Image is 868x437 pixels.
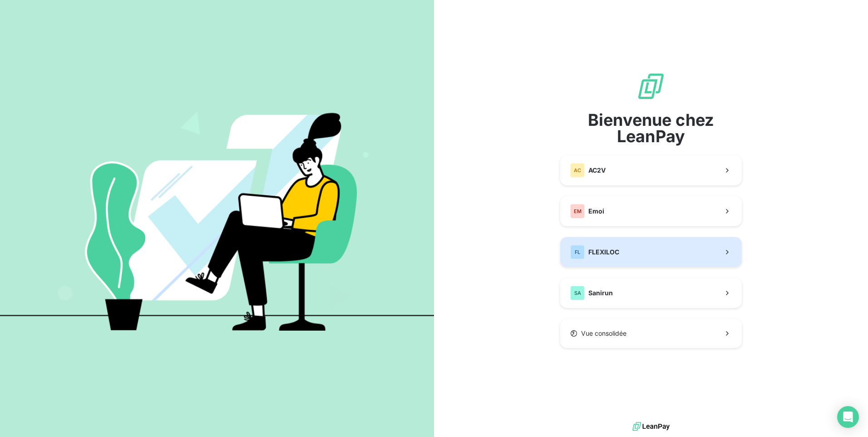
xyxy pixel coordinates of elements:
span: Emoi [588,207,604,216]
span: Sanirun [588,288,613,298]
button: Vue consolidée [560,319,742,348]
span: FLEXILOC [588,248,619,257]
button: FLFLEXILOC [560,237,742,267]
div: SA [570,286,585,300]
button: ACAC2V [560,155,742,185]
button: SASanirun [560,278,742,308]
span: Vue consolidée [581,329,626,338]
div: EM [570,204,585,218]
button: EMEmoi [560,196,742,226]
span: AC2V [588,166,606,175]
div: AC [570,163,585,178]
div: FL [570,245,585,259]
img: logo [632,420,670,433]
span: Bienvenue chez LeanPay [560,112,742,144]
img: logo sigle [636,72,666,101]
div: Open Intercom Messenger [837,406,859,428]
